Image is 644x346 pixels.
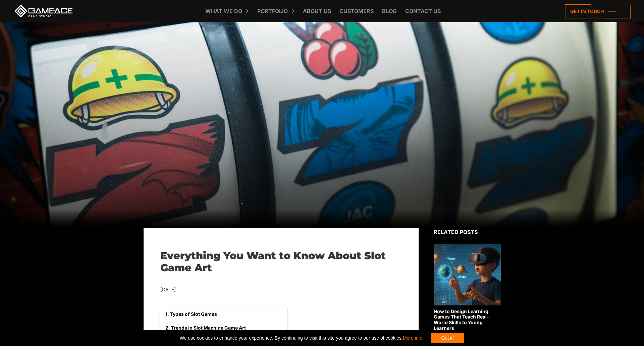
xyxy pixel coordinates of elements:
[434,228,501,236] div: Related posts
[565,4,631,18] a: Get in touch
[434,244,501,305] img: Related
[160,286,402,294] div: [DATE]
[160,250,402,274] h1: Everything You Want to Know About Slot Game Art
[403,335,422,341] a: More info
[431,333,464,343] div: Got it!
[180,333,422,343] span: We use cookies to enhance your experience. By continuing to visit this site you agree to our use ...
[165,311,217,317] a: 1. Types of Slot Games
[434,244,501,331] a: How to Design Learning Games That Teach Real-World Skills to Young Learners
[165,325,246,331] a: 2. Trends in Slot Machine Game Art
